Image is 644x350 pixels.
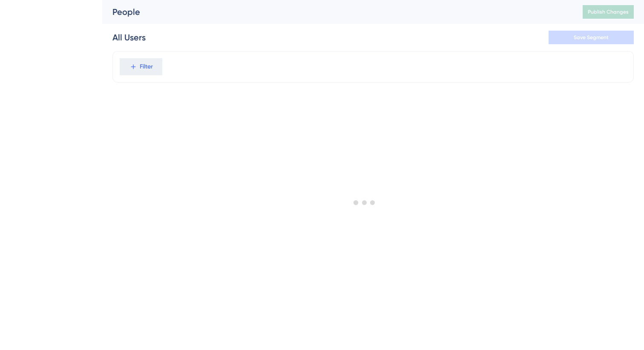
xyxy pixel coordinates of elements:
div: People [112,6,561,18]
span: Publish Changes [588,9,629,15]
div: All Users [112,31,146,43]
button: Publish Changes [583,5,634,19]
span: Save Segment [574,34,609,41]
button: Save Segment [549,31,634,44]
